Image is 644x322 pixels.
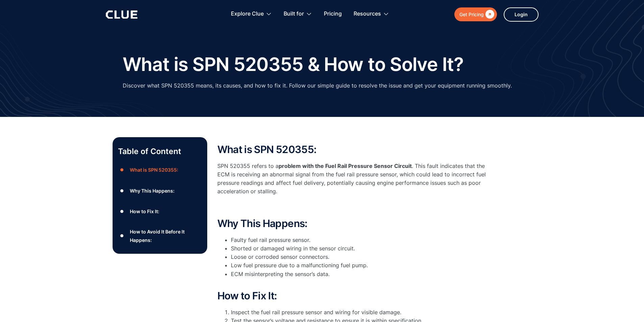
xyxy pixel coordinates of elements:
[354,3,381,25] div: Resources
[231,261,488,270] li: Low fuel pressure due to a malfunctioning fuel pump.
[118,185,202,196] a: ●Why This Happens:
[130,187,174,195] div: Why This Happens:
[231,253,488,261] li: Loose or corroded sensor connectors.
[231,3,272,25] div: Explore Clue
[118,146,202,157] p: Table of Content
[118,231,126,241] div: ●
[231,244,488,253] li: Shorted or damaged wiring in the sensor circuit.
[118,206,202,217] a: ●How to Fix It:
[217,290,488,301] h2: How to Fix It:
[231,236,488,244] li: Faulty fuel rail pressure sensor.
[279,163,412,169] strong: problem with the Fuel Rail Pressure Sensor Circuit
[217,203,488,211] p: ‍
[284,3,304,25] div: Built for
[231,308,488,317] li: Inspect the fuel rail pressure sensor and wiring for visible damage.
[123,81,512,90] p: Discover what SPN 520355 means, its causes, and how to fix it. Follow our simple guide to resolve...
[231,3,264,25] div: Explore Clue
[284,3,312,25] div: Built for
[217,218,488,229] h2: Why This Happens:
[123,54,463,75] h1: What is SPN 520355 & How to Solve It?
[118,227,202,244] a: ●How to Avoid It Before It Happens:
[459,10,484,19] div: Get Pricing
[217,162,488,196] p: SPN 520355 refers to a . This fault indicates that the ECM is receiving an abnormal signal from t...
[454,7,497,21] a: Get Pricing
[217,144,488,155] h2: What is SPN 520355:
[130,207,159,216] div: How to Fix It:
[324,3,342,25] a: Pricing
[504,7,539,22] a: Login
[118,165,202,175] a: ●What is SPN 520355:
[118,165,126,175] div: ●
[231,270,488,287] li: ECM misinterpreting the sensor’s data.
[354,3,389,25] div: Resources
[118,185,126,196] div: ●
[130,166,178,174] div: What is SPN 520355:
[118,206,126,217] div: ●
[130,227,201,244] div: How to Avoid It Before It Happens:
[484,10,494,19] div: 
